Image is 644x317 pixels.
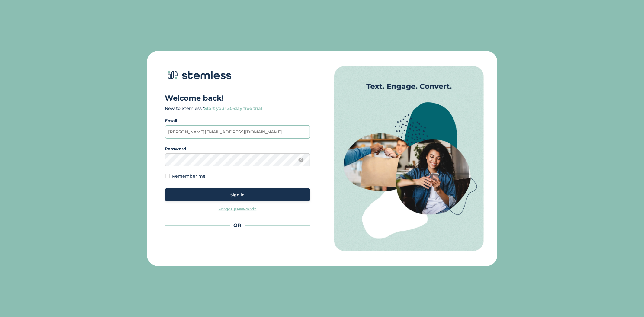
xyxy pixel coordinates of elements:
[230,192,245,198] span: Sign in
[219,206,257,212] a: Forgot password?
[177,238,303,251] iframe: Sign in with Google Button
[165,222,310,229] div: OR
[204,106,262,111] a: Start your 30-day free trial
[334,66,484,251] img: Auth image
[165,146,310,152] label: Password
[614,288,644,317] iframe: Chat Widget
[165,188,310,201] button: Sign in
[165,66,232,84] img: logo-dark-0685b13c.svg
[165,118,310,124] label: Email
[165,106,262,111] label: New to Stemless?
[298,157,304,163] img: icon-eye-line-7bc03c5c.svg
[172,174,206,178] label: Remember me
[165,93,310,103] h1: Welcome back!
[165,125,310,139] input: Enter your email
